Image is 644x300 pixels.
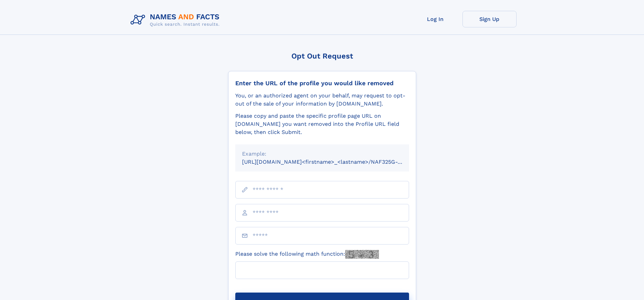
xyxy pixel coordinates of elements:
[235,79,409,87] div: Enter the URL of the profile you would like removed
[242,159,422,165] small: [URL][DOMAIN_NAME]<firstname>_<lastname>/NAF325G-xxxxxxxx
[235,112,409,136] div: Please copy and paste the specific profile page URL on [DOMAIN_NAME] you want removed into the Pr...
[235,250,379,259] label: Please solve the following math function:
[242,150,402,158] div: Example:
[128,11,225,29] img: Logo Names and Facts
[235,92,409,108] div: You, or an authorized agent on your behalf, may request to opt-out of the sale of your informatio...
[408,11,462,27] a: Log In
[228,52,416,60] div: Opt Out Request
[462,11,517,27] a: Sign Up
